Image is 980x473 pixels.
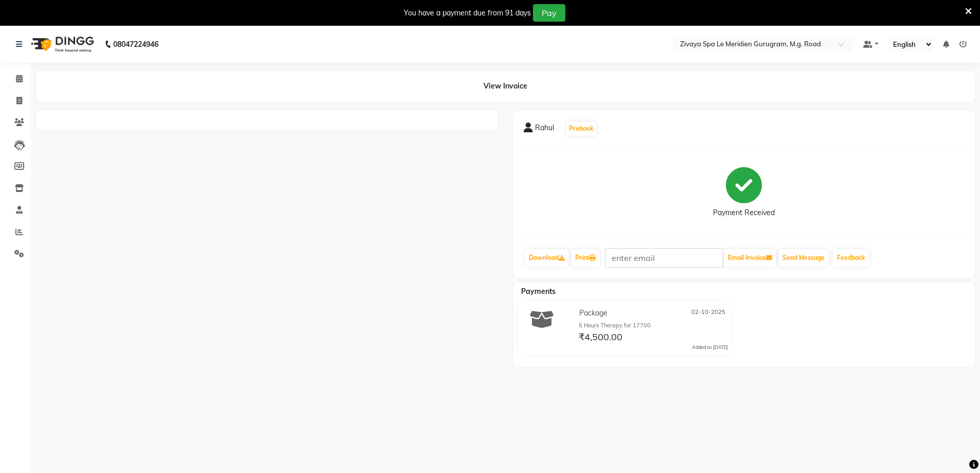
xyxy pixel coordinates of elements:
span: Package [579,308,608,319]
span: Payments [521,287,556,296]
a: Print [571,249,600,267]
button: Pay [533,4,565,22]
div: View Invoice [36,71,975,102]
div: Payment Received [713,207,775,218]
a: Feedback [833,249,869,267]
input: enter email [605,248,723,268]
span: ₹4,500.00 [579,331,622,345]
b: 08047224946 [113,30,158,59]
span: 02-10-2025 [691,308,725,319]
div: 5 Hours Therapy for 17700 [579,321,728,330]
div: You have a payment due from 91 days [404,8,531,19]
div: Added on [DATE] [692,344,728,351]
button: Prebook [566,121,596,136]
button: Email Invoice [724,249,776,267]
span: Rahul [535,122,554,137]
iframe: chat widget [937,432,970,463]
button: Send Message [778,249,829,267]
a: Download [525,249,569,267]
img: logo [26,30,97,59]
